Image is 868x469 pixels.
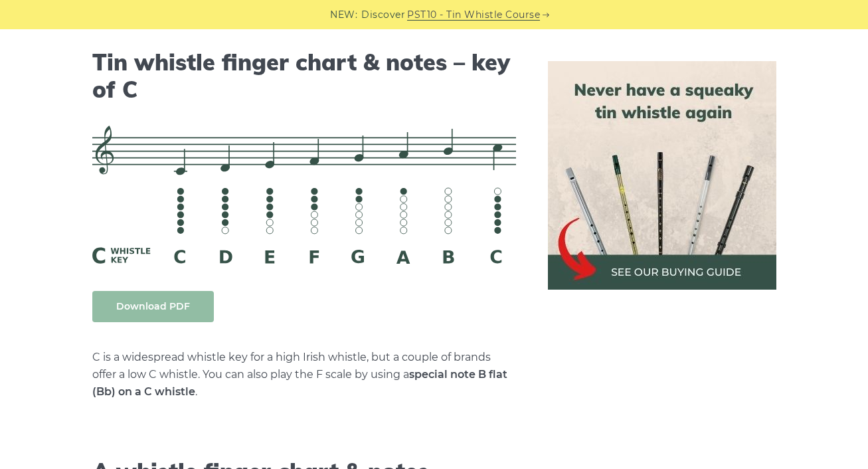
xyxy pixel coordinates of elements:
span: NEW: [330,7,357,23]
a: Download PDF [92,291,214,322]
h2: Tin whistle finger chart & notes – key of C [92,49,516,104]
span: Discover [361,7,405,23]
img: tin whistle buying guide [548,61,776,290]
p: C is a widespread whistle key for a high Irish whistle, but a couple of brands offer a low C whis... [92,349,516,401]
a: PST10 - Tin Whistle Course [407,7,540,23]
img: C Whistle Fingering Chart And Notes [92,126,516,264]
